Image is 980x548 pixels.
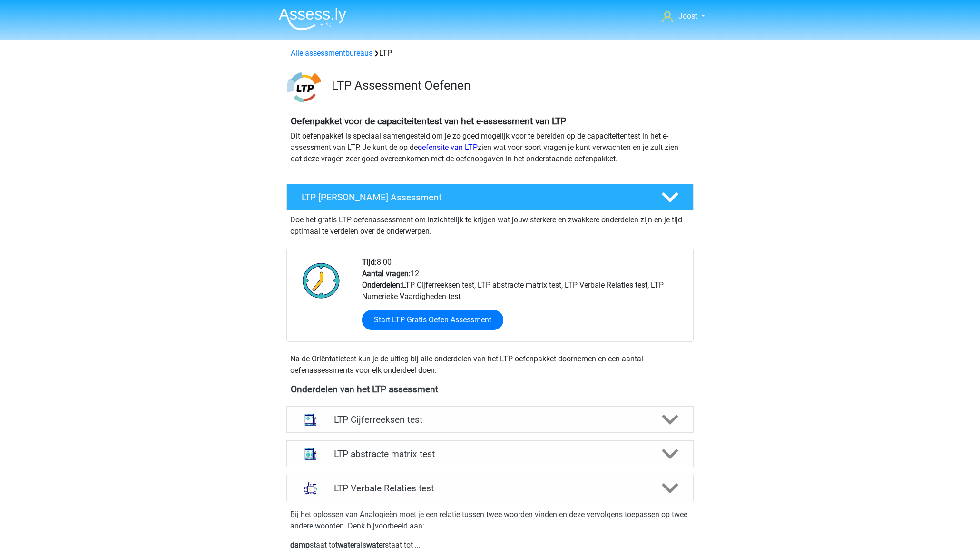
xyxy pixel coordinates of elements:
h4: LTP abstracte matrix test [334,448,646,459]
a: Joost [658,10,709,22]
div: LTP [287,48,693,59]
b: Oefenpakket voor de capaciteitentest van het e-assessment van LTP [291,116,566,127]
a: oefensite van LTP [418,143,478,152]
img: Klok [297,257,345,304]
h4: Onderdelen van het LTP assessment [291,384,689,395]
h4: LTP Verbale Relaties test [334,483,646,494]
h4: LTP Cijferreeksen test [334,414,646,425]
h3: LTP Assessment Oefenen [332,78,686,93]
a: Start LTP Gratis Oefen Assessment [362,310,503,330]
img: analogieen [298,476,323,500]
a: LTP [PERSON_NAME] Assessment [283,184,697,210]
a: cijferreeksen LTP Cijferreeksen test [283,406,697,433]
a: abstracte matrices LTP abstracte matrix test [283,440,697,467]
div: Doe het gratis LTP oefenassessment om inzichtelijk te krijgen wat jouw sterkere en zwakkere onder... [286,210,694,237]
a: analogieen LTP Verbale Relaties test [283,475,697,501]
img: abstracte matrices [298,441,323,466]
h4: LTP [PERSON_NAME] Assessment [302,192,646,203]
b: Onderdelen: [362,280,402,289]
img: cijferreeksen [298,407,323,432]
b: Aantal vragen: [362,269,411,278]
p: Dit oefenpakket is speciaal samengesteld om je zo goed mogelijk voor te bereiden op de capaciteit... [291,130,689,165]
div: Na de Oriëntatietest kun je de uitleg bij alle onderdelen van het LTP-oefenpakket doornemen en ee... [286,353,694,376]
b: Tijd: [362,258,377,267]
span: Joost [678,11,697,20]
div: 8:00 12 LTP Cijferreeksen test, LTP abstracte matrix test, LTP Verbale Relaties test, LTP Numerie... [355,257,693,341]
a: Alle assessmentbureaus [291,49,372,58]
img: ltp.png [287,70,321,104]
p: Bij het oplossen van Analogieën moet je een relatie tussen twee woorden vinden en deze vervolgens... [290,509,690,532]
img: Assessly [279,8,346,30]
